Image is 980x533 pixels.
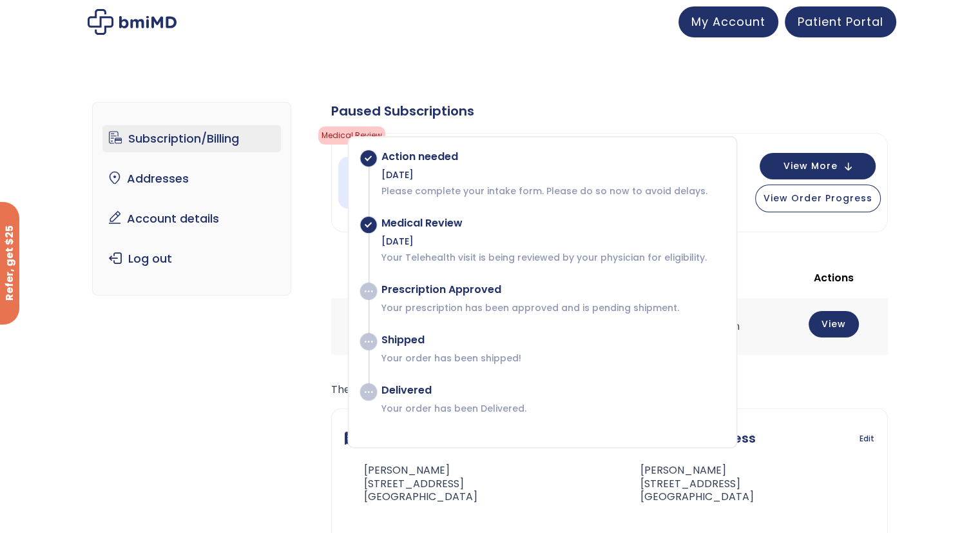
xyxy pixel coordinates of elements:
[783,162,838,170] span: View More
[809,311,859,337] a: View
[318,126,385,145] span: Medical Review
[92,102,291,296] nav: Account pages
[102,205,281,232] a: Account details
[381,217,723,230] div: Medical Review
[678,6,778,37] a: My Account
[345,464,477,504] address: [PERSON_NAME] [STREET_ADDRESS] [GEOGRAPHIC_DATA]
[102,165,281,192] a: Addresses
[88,9,177,35] img: My account
[760,153,876,179] button: View More
[381,251,723,264] p: Your Telehealth visit is being reviewed by your physician for eligibility.
[798,14,883,30] span: Patient Portal
[755,185,881,212] button: View Order Progress
[381,334,723,347] div: Shipped
[381,235,723,248] div: [DATE]
[691,14,765,30] span: My Account
[764,192,872,205] span: View Order Progress
[331,381,888,399] p: The following addresses will be used on the checkout page by default.
[381,301,723,314] p: Your prescription has been approved and is pending shipment.
[381,185,723,197] p: Please complete your intake form. Please do so now to avoid delays.
[345,422,461,454] h3: Billing address
[785,6,896,37] a: Patient Portal
[381,384,723,397] div: Delivered
[381,283,723,296] div: Prescription Approved
[102,245,281,272] a: Log out
[381,352,723,365] p: Your order has been shipped!
[102,125,281,152] a: Subscription/Billing
[860,430,874,448] a: Edit
[381,402,723,415] p: Your order has been Delivered.
[620,464,754,504] address: [PERSON_NAME] [STREET_ADDRESS] [GEOGRAPHIC_DATA]
[331,102,888,120] div: Paused Subscriptions
[814,270,854,285] span: Actions
[381,168,723,181] div: [DATE]
[381,150,723,163] div: Action needed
